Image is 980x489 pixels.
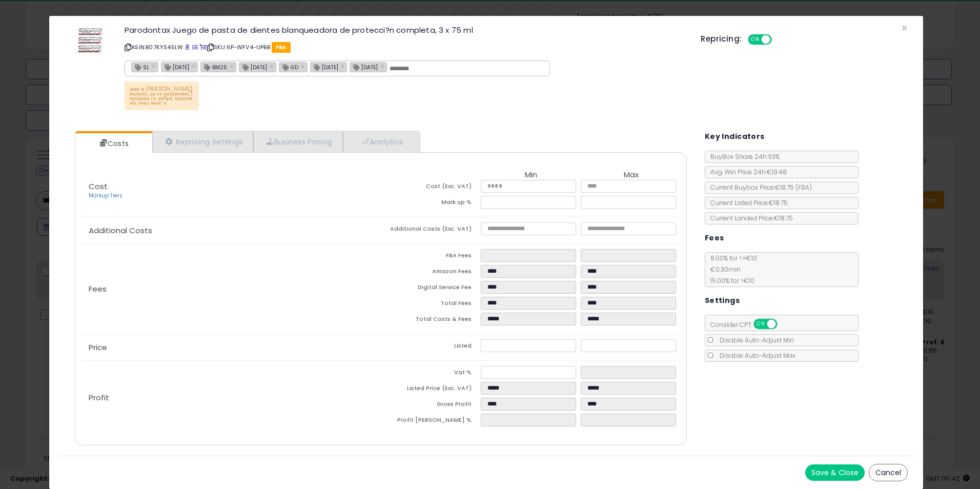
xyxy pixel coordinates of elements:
[714,336,794,344] span: Disable Auto-Adjust Min
[132,63,149,71] span: SL
[89,192,122,199] a: Markup Tiers
[705,214,793,222] span: Current Landed Price: €18.75
[75,133,151,154] a: Costs
[869,464,908,481] button: Cancel
[705,276,754,285] span: 15.00 % for > €10
[161,63,189,71] span: [DATE]
[705,198,788,207] span: Current Listed Price: €18.75
[770,35,787,44] span: OFF
[80,285,381,293] p: Fees
[701,35,742,43] h5: Repricing:
[381,414,481,430] td: Profit [PERSON_NAME] %
[192,43,198,51] a: All offer listings
[705,294,740,307] h5: Settings
[80,394,381,402] p: Profit
[380,62,386,71] a: ×
[381,297,481,313] td: Total Fees
[381,313,481,329] td: Total Costs & Fees
[381,265,481,281] td: Amazon Fees
[705,232,724,244] h5: Fees
[253,131,343,152] a: Business Pricing
[199,43,205,51] a: Your listing only
[192,62,198,71] a: ×
[775,183,812,192] span: €18.75
[152,62,158,71] a: ×
[381,222,481,238] td: Additional Costs (Exc. VAT)
[705,254,757,285] span: 8.00 % for <= €10
[705,130,765,143] h5: Key Indicators
[311,63,338,71] span: [DATE]
[381,281,481,297] td: Digital Service Fee
[754,320,767,329] span: ON
[581,171,681,180] th: Max
[749,35,762,44] span: ON
[795,183,812,192] span: ( FBA )
[381,398,481,414] td: Gross Profit
[381,366,481,382] td: Vat %
[705,152,780,161] span: BuyBox Share 24h: 93%
[230,62,236,71] a: ×
[279,63,298,71] span: GD
[705,265,741,274] span: €0.30 min
[381,196,481,212] td: Mark up %
[775,320,792,329] span: OFF
[270,62,276,71] a: ×
[80,227,381,235] p: Additional Costs
[381,382,481,398] td: Listed Price (Exc. VAT)
[152,131,254,152] a: Repricing Settings
[185,43,190,51] a: BuyBox page
[381,180,481,196] td: Cost (Exc. VAT)
[125,81,199,110] p: мин и [PERSON_NAME] надолу, да се раздвижи//продава се добре, вдигам мн леко мин-а
[343,131,419,152] a: Analytics
[705,320,791,329] span: Consider CPT:
[705,183,812,192] span: Current Buybox Price:
[201,63,227,71] span: BM25
[350,63,378,71] span: [DATE]
[125,26,685,34] h3: Parodontax Juego de pasta de dientes blanqueadora de protecci?n completa, 3 x 75 ml
[381,339,481,355] td: Listed
[239,63,267,71] span: [DATE]
[705,168,787,176] span: Avg. Win Price 24h: €19.48
[272,42,291,53] span: FBA
[125,39,685,55] p: ASIN: B07KYS45LW | SKU: 6P-WFV4-UPBB
[75,26,106,54] img: 51j6qeH+2hL._SL60_.jpg
[714,351,795,360] span: Disable Auto-Adjust Max
[481,171,581,180] th: Min
[80,182,381,200] p: Cost
[381,249,481,265] td: FBA Fees
[80,343,381,352] p: Price
[901,21,908,35] span: ×
[341,62,347,71] a: ×
[301,62,307,71] a: ×
[805,464,865,481] button: Save & Close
